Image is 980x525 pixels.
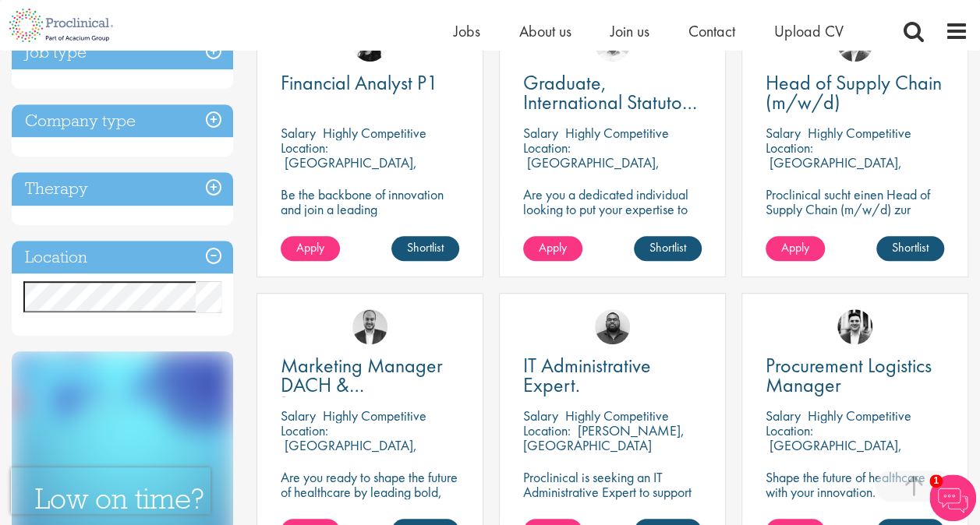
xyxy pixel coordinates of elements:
[523,69,699,135] span: Graduate, International Statutory Reporting
[12,104,233,138] h3: Company type
[323,124,426,142] p: Highly Competitive
[281,69,438,96] span: Financial Analyst P1
[523,421,571,439] span: Location:
[837,309,872,344] img: Edward Little
[281,436,417,469] p: [GEOGRAPHIC_DATA], [GEOGRAPHIC_DATA]
[281,187,459,261] p: Be the backbone of innovation and join a leading pharmaceutical company to help keep life-changin...
[929,474,976,521] img: Chatbot
[766,356,944,395] a: Procurement Logistics Manager
[766,421,813,439] span: Location:
[12,172,233,206] h3: Therapy
[523,352,651,398] span: IT Administrative Expert.
[766,73,944,112] a: Head of Supply Chain (m/w/d)
[523,73,702,112] a: Graduate, International Statutory Reporting
[523,139,571,157] span: Location:
[12,241,233,274] h3: Location
[12,36,233,69] h3: Job type
[523,407,558,425] span: Salary
[281,352,469,418] span: Marketing Manager DACH & [GEOGRAPHIC_DATA]
[565,407,669,425] p: Highly Competitive
[766,407,801,425] span: Salary
[323,407,426,425] p: Highly Competitive
[766,352,932,398] span: Procurement Logistics Manager
[352,309,387,344] img: Aitor Melia
[781,239,809,255] span: Apply
[929,474,943,488] span: 1
[766,139,813,157] span: Location:
[281,73,459,93] a: Financial Analyst P1
[539,239,567,255] span: Apply
[523,124,558,142] span: Salary
[523,356,702,395] a: IT Administrative Expert.
[281,153,417,186] p: [GEOGRAPHIC_DATA], [GEOGRAPHIC_DATA]
[281,356,459,395] a: Marketing Manager DACH & [GEOGRAPHIC_DATA]
[766,69,942,115] span: Head of Supply Chain (m/w/d)
[454,21,480,41] a: Jobs
[565,124,669,142] p: Highly Competitive
[523,236,582,261] a: Apply
[634,236,702,261] a: Shortlist
[523,187,702,246] p: Are you a dedicated individual looking to put your expertise to work fully flexibly in a hybrid p...
[523,421,685,454] p: [PERSON_NAME], [GEOGRAPHIC_DATA]
[808,407,911,425] p: Highly Competitive
[296,239,324,255] span: Apply
[519,21,571,41] a: About us
[766,470,944,499] p: Shape the future of healthcare with your innovation.
[595,309,630,344] img: Ashley Bennett
[774,21,844,41] a: Upload CV
[523,153,660,186] p: [GEOGRAPHIC_DATA], [GEOGRAPHIC_DATA]
[766,187,944,261] p: Proclinical sucht einen Head of Supply Chain (m/w/d) zur Verstärkung des Teams unseres Kunden in ...
[808,124,911,142] p: Highly Competitive
[391,236,459,261] a: Shortlist
[11,467,211,514] iframe: reCAPTCHA
[281,139,328,157] span: Location:
[766,436,902,469] p: [GEOGRAPHIC_DATA], [GEOGRAPHIC_DATA]
[766,236,825,261] a: Apply
[688,21,735,41] a: Contact
[281,236,340,261] a: Apply
[281,407,316,425] span: Salary
[610,21,649,41] a: Join us
[766,153,902,186] p: [GEOGRAPHIC_DATA], [GEOGRAPHIC_DATA]
[766,124,801,142] span: Salary
[876,236,944,261] a: Shortlist
[281,124,316,142] span: Salary
[281,421,328,439] span: Location:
